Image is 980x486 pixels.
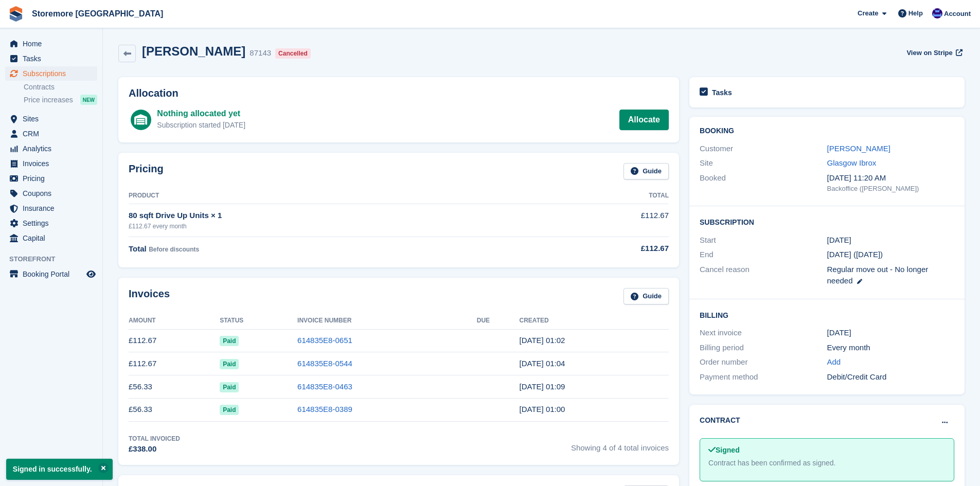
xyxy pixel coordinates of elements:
[5,171,97,186] a: menu
[23,201,84,215] span: Insurance
[149,246,199,253] span: Before discounts
[477,313,520,329] th: Due
[712,88,732,97] h2: Tasks
[28,5,167,22] a: Storemore [GEOGRAPHIC_DATA]
[827,235,851,246] time: 2025-05-26 00:00:00 UTC
[220,382,239,392] span: Paid
[902,44,965,61] a: View on Stripe
[700,157,827,169] div: Site
[5,231,97,245] a: menu
[297,336,352,345] a: 614835E8-0651
[827,265,929,285] span: Regular move out - No longer needed
[5,66,97,81] a: menu
[129,87,669,99] h2: Allocation
[129,222,544,231] div: £112.67 every month
[23,51,84,66] span: Tasks
[623,163,669,180] a: Guide
[297,313,477,329] th: Invoice Number
[23,171,84,186] span: Pricing
[827,250,883,259] span: [DATE] ([DATE])
[5,141,97,156] a: menu
[220,359,239,369] span: Paid
[23,156,84,171] span: Invoices
[700,143,827,155] div: Customer
[544,243,669,255] div: £112.67
[906,48,952,58] span: View on Stripe
[827,356,841,368] a: Add
[220,313,297,329] th: Status
[129,313,220,329] th: Amount
[297,359,352,368] a: 614835E8-0544
[129,329,220,352] td: £112.67
[544,204,669,237] td: £112.67
[908,8,923,19] span: Help
[827,144,890,153] a: [PERSON_NAME]
[700,264,827,287] div: Cancel reason
[129,288,170,305] h2: Invoices
[827,371,954,383] div: Debit/Credit Card
[8,6,24,22] img: stora-icon-8386f47178a22dfd0bd8f6a31ec36ba5ce8667c1dd55bd0f319d3a0aa187defe.svg
[520,405,565,413] time: 2025-05-26 00:00:23 UTC
[827,172,954,184] div: [DATE] 11:20 AM
[23,216,84,230] span: Settings
[129,244,147,253] span: Total
[708,458,946,469] div: Contract has been confirmed as signed.
[129,434,180,443] div: Total Invoiced
[297,382,352,391] a: 614835E8-0463
[5,186,97,201] a: menu
[827,342,954,354] div: Every month
[700,217,954,227] h2: Subscription
[23,127,84,141] span: CRM
[23,112,84,126] span: Sites
[250,47,271,59] div: 87143
[700,371,827,383] div: Payment method
[5,51,97,66] a: menu
[23,66,84,81] span: Subscriptions
[80,95,97,105] div: NEW
[157,120,245,131] div: Subscription started [DATE]
[700,356,827,368] div: Order number
[23,141,84,156] span: Analytics
[619,110,669,130] a: Allocate
[129,188,544,204] th: Product
[23,231,84,245] span: Capital
[24,95,73,105] span: Price increases
[944,9,971,19] span: Account
[858,8,878,19] span: Create
[700,327,827,339] div: Next invoice
[520,313,669,329] th: Created
[827,184,954,194] div: Backoffice ([PERSON_NAME])
[708,445,946,456] div: Signed
[129,398,220,421] td: £56.33
[23,267,84,281] span: Booking Portal
[129,210,544,222] div: 80 sqft Drive Up Units × 1
[520,382,565,391] time: 2025-06-26 00:09:11 UTC
[827,158,877,167] a: Glasgow Ibrox
[129,375,220,399] td: £56.33
[24,94,97,105] a: Price increases NEW
[6,459,113,480] p: Signed in successfully.
[700,415,740,426] h2: Contract
[5,216,97,230] a: menu
[623,288,669,305] a: Guide
[5,201,97,215] a: menu
[700,310,954,320] h2: Billing
[23,37,84,51] span: Home
[220,405,239,415] span: Paid
[297,405,352,413] a: 614835E8-0389
[129,443,180,455] div: £338.00
[275,48,311,59] div: Cancelled
[157,107,245,120] div: Nothing allocated yet
[220,336,239,346] span: Paid
[129,352,220,375] td: £112.67
[827,327,954,339] div: [DATE]
[932,8,942,19] img: Angela
[5,127,97,141] a: menu
[5,267,97,281] a: menu
[5,37,97,51] a: menu
[700,249,827,261] div: End
[5,156,97,171] a: menu
[85,268,97,280] a: Preview store
[9,254,102,264] span: Storefront
[520,336,565,345] time: 2025-08-26 00:02:20 UTC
